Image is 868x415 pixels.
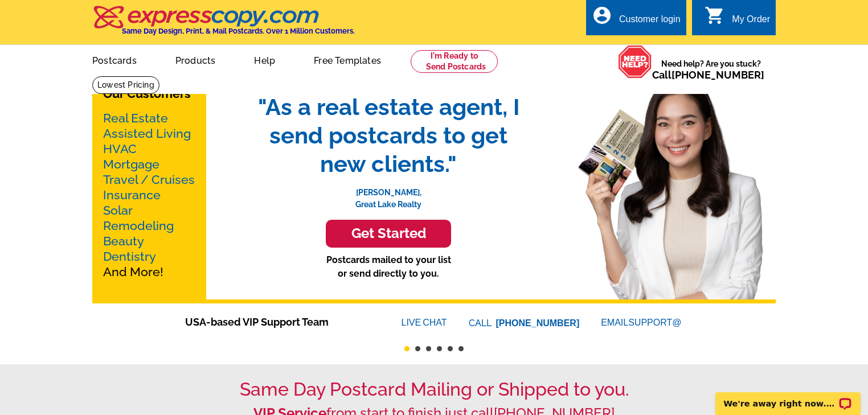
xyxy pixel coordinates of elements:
a: Insurance [103,188,161,202]
a: account_circle Customer login [592,13,681,27]
span: USA-based VIP Support Team [185,314,367,330]
a: Postcards [74,46,155,73]
h3: Get Started [340,225,437,242]
a: LIVECHAT [402,318,447,327]
button: 2 of 6 [415,346,420,351]
a: Remodeling [103,219,174,233]
a: Mortgage [103,157,159,171]
font: LIVE [402,316,423,330]
i: shopping_cart [705,5,725,26]
a: Dentistry [103,249,156,264]
button: 5 of 6 [448,346,453,351]
a: [PHONE_NUMBER] [672,69,764,81]
a: Real Estate [103,111,168,125]
a: EMAILSUPPORT@ [601,318,683,327]
a: [PHONE_NUMBER] [496,318,580,328]
div: My Order [732,14,770,30]
p: Postcards mailed to your list or send directly to you. [246,253,531,281]
span: Need help? Are you stuck? [652,58,770,81]
a: Assisted Living [103,126,191,141]
h1: Same Day Postcard Mailing or Shipped to you. [92,379,776,400]
a: Same Day Design, Print, & Mail Postcards. Over 1 Million Customers. [92,14,355,35]
font: CALL [469,317,493,330]
a: Help [236,46,293,73]
a: Solar [103,203,133,217]
a: HVAC [103,142,137,156]
a: Travel / Cruises [103,172,195,187]
button: 3 of 6 [426,346,431,351]
i: account_circle [592,5,612,26]
a: Get Started [246,220,531,248]
p: [PERSON_NAME], Great Lake Realty [246,178,531,211]
span: "As a real estate agent, I send postcards to get new clients." [246,93,531,178]
button: 4 of 6 [437,346,442,351]
a: Free Templates [296,46,399,73]
a: Products [157,46,234,73]
a: shopping_cart My Order [705,13,770,27]
iframe: LiveChat chat widget [708,379,868,415]
div: Customer login [619,14,681,30]
h4: Same Day Design, Print, & Mail Postcards. Over 1 Million Customers. [122,27,355,35]
span: Call [652,69,764,81]
button: 6 of 6 [458,346,464,351]
button: 1 of 6 [404,346,410,351]
a: Beauty [103,234,144,248]
img: help [618,45,652,79]
p: And More! [103,110,195,280]
font: SUPPORT@ [628,316,683,330]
